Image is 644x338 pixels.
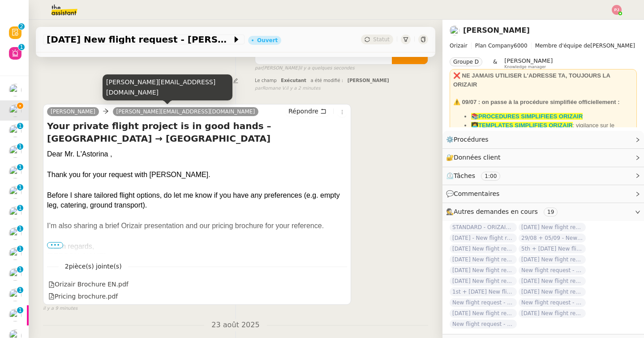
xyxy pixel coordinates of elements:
span: Exécutant [281,78,306,83]
img: users%2FC9SBsJ0duuaSgpQFj5LgoEX8n0o2%2Favatar%2Fec9d51b8-9413-4189-adfb-7be4d8c96a3c [9,247,21,260]
div: [PERSON_NAME][EMAIL_ADDRESS][DOMAIN_NAME] [103,74,232,101]
span: [DATE] New flight request - [PERSON_NAME]/ [PERSON_NAME] [519,287,586,296]
img: users%2FC9SBsJ0duuaSgpQFj5LgoEX8n0o2%2Favatar%2Fec9d51b8-9413-4189-adfb-7be4d8c96a3c [9,125,21,137]
span: [DATE] New flight request - [PERSON_NAME] [450,277,517,286]
p: 1 [18,307,22,315]
img: users%2FC9SBsJ0duuaSgpQFj5LgoEX8n0o2%2Favatar%2Fec9d51b8-9413-4189-adfb-7be4d8c96a3c [9,145,21,158]
app-user-label: Knowledge manager [504,57,553,69]
a: [PERSON_NAME][EMAIL_ADDRESS][DOMAIN_NAME] [113,108,259,116]
div: Pricing brochure.pdf [48,291,118,302]
a: [PERSON_NAME] [47,108,99,116]
span: [DATE] New flight request - Aljawharah Al dossari [519,309,586,318]
nz-badge-sup: 1 [17,266,23,273]
span: 🔐 [446,152,504,163]
img: users%2FC9SBsJ0duuaSgpQFj5LgoEX8n0o2%2Favatar%2Fec9d51b8-9413-4189-adfb-7be4d8c96a3c [9,104,21,117]
img: users%2F1PNv5soDtMeKgnH5onPMHqwjzQn1%2Favatar%2Fd0f44614-3c2d-49b8-95e9-0356969fcfd1 [9,207,21,219]
nz-badge-sup: 1 [17,143,23,150]
img: users%2FC9SBsJ0duuaSgpQFj5LgoEX8n0o2%2Favatar%2Fec9d51b8-9413-4189-adfb-7be4d8c96a3c [9,166,21,178]
a: 👩‍💻TEMPLATES SIMPLIFIES ORIZAIR [471,122,573,129]
span: [DATE] New flight request - [PERSON_NAME] [519,277,586,286]
img: svg [612,5,622,15]
span: Plan Company [475,43,514,49]
span: New flight request - [PERSON_NAME] [450,320,517,329]
span: [DATE] New flight request - [PERSON_NAME] [519,223,586,232]
p: 1 [18,143,22,152]
span: [PERSON_NAME] [450,41,637,50]
img: users%2F1PNv5soDtMeKgnH5onPMHqwjzQn1%2Favatar%2Fd0f44614-3c2d-49b8-95e9-0356969fcfd1 [9,289,21,301]
span: Knowledge manager [504,65,546,69]
span: New flight request - [PERSON_NAME] [519,266,586,275]
span: Procédures [454,136,489,143]
nz-badge-sup: 1 [17,164,23,170]
div: 🔐Données client [442,149,644,166]
nz-badge-sup: 2 [18,23,25,30]
span: 🕵️ [446,208,561,215]
span: Membre d'équipe de [535,43,591,49]
span: Commentaires [454,190,499,197]
div: Ouvert [257,38,278,43]
p: 1 [18,205,22,213]
span: New flight request - [PERSON_NAME] [519,298,586,307]
p: 2 [20,23,23,31]
nz-badge-sup: 1 [17,123,23,129]
span: Orizair [450,43,468,49]
p: 1 [18,287,22,295]
span: 💬 [446,190,503,197]
img: users%2FC9SBsJ0duuaSgpQFj5LgoEX8n0o2%2Favatar%2Fec9d51b8-9413-4189-adfb-7be4d8c96a3c [9,227,21,240]
span: 23 août 2025 [204,319,266,331]
nz-tag: Groupe D [450,57,482,66]
span: Statut [373,36,390,43]
span: Répondre [288,107,318,116]
nz-badge-sup: 1 [18,44,25,50]
span: Autres demandes en cours [454,208,538,215]
nz-badge-sup: 1 [17,184,23,191]
span: [DATE] - New flight request - [PERSON_NAME] [450,234,517,243]
nz-badge-sup: 1 [17,246,23,252]
span: [DATE] New flight request - Onintsoa [PERSON_NAME] [519,255,586,264]
a: 📚PROCEDURES SIMPLIFIEES ORIZAIR [471,113,583,120]
span: [DATE] New flight request - [PERSON_NAME] [47,35,232,44]
div: ⏲️Tâches 1:00 [442,167,644,185]
span: [PERSON_NAME] [348,78,389,83]
span: il y a quelques secondes [300,65,355,72]
img: users%2FC9SBsJ0duuaSgpQFj5LgoEX8n0o2%2Favatar%2Fec9d51b8-9413-4189-adfb-7be4d8c96a3c [9,186,21,199]
a: [PERSON_NAME] [463,26,530,35]
small: Romane V. [255,85,321,92]
nz-tag: 1:00 [481,172,500,181]
nz-tag: 19 [544,208,558,217]
span: 5th + [DATE] New flight request - [PERSON_NAME] [519,244,586,253]
p: 1 [20,44,23,52]
div: Orizair Brochure EN.pdf [48,279,129,290]
span: New flight request - [PERSON_NAME] [450,298,517,307]
img: users%2FC9SBsJ0duuaSgpQFj5LgoEX8n0o2%2Favatar%2Fec9d51b8-9413-4189-adfb-7be4d8c96a3c [9,84,21,96]
span: Données client [454,154,501,161]
h4: Your private flight project is in good hands – [GEOGRAPHIC_DATA] → [GEOGRAPHIC_DATA] [47,120,347,145]
span: [PERSON_NAME] [504,57,553,64]
p: 1 [18,164,22,172]
span: par [255,85,262,92]
button: Répondre [285,106,330,116]
span: STANDARD - ORIZAIR - août 2025 [450,223,517,232]
span: 2 [59,261,128,272]
p: 1 [18,184,22,192]
nz-badge-sup: 1 [17,287,23,293]
span: [DATE] New flight request - [PERSON_NAME] [450,255,517,264]
nz-badge-sup: 1 [17,225,23,232]
div: Warm regards, [47,242,347,251]
img: users%2FC9SBsJ0duuaSgpQFj5LgoEX8n0o2%2Favatar%2Fec9d51b8-9413-4189-adfb-7be4d8c96a3c [450,26,459,35]
span: 6000 [514,43,528,49]
span: 1st + [DATE] New flight request - [PERSON_NAME] [450,287,517,296]
div: 💬Commentaires [442,185,644,203]
strong: ❌ NE JAMAIS UTILISER L'ADRESSE TA, TOUJOURS LA ORIZAIR [453,72,610,88]
div: 🕵️Autres demandes en cours 19 [442,203,644,221]
span: il y a 2 minutes [286,85,320,92]
div: ⚙️Procédures [442,131,644,148]
span: ⚙️ [446,134,493,145]
p: 1 [18,246,22,254]
nz-badge-sup: 1 [17,307,23,313]
span: a été modifié : [310,78,343,83]
span: Tâches [454,172,475,179]
li: : vigilance sur le dashboard utiliser uniquement les templates avec ✈️Orizair pour éviter les con... [471,121,633,147]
